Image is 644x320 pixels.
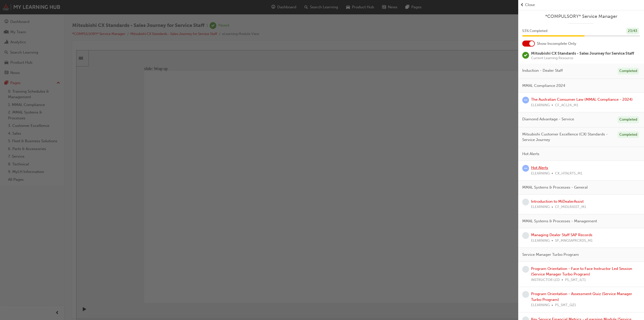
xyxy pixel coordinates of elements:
span: ELEARNING [531,238,550,244]
a: Introduction to MiDealerAssist [531,199,584,204]
span: prev-icon [520,2,524,8]
button: play/pause [3,257,11,265]
span: Mitsubishi Customer Excellence (CX) Standards - Service Journey [522,131,614,143]
button: prev-iconClose [520,2,642,8]
span: Service Manager Turbo Program [522,252,579,258]
span: MMAL Systems & Processes - General [522,185,588,190]
div: 23 / 43 [626,28,639,34]
button: Disclaimer [526,6,550,11]
a: Managing Dealer Staff SAP Records [531,233,592,237]
span: Current Learning Resource [531,56,634,60]
span: SP_MNGSAPRCRDS_M1 [555,238,593,244]
span: CF_MIDLRASST_M1 [555,204,586,210]
a: Hot Alerts [531,165,548,170]
span: ELEARNING [531,204,550,210]
span: Diamond Advantage - Service [522,116,574,122]
span: CX_HTALRTS_M1 [555,171,582,176]
span: learningRecordVerb_PASS-icon [522,52,529,59]
span: INSTRUCTOR LED [531,277,560,283]
a: Program Orientation - Assessment Quiz (Service Manager Turbo Program) [531,292,632,302]
span: ELEARNING [531,302,550,308]
span: MMAL Systems & Processes - Management [522,218,597,224]
span: 53 % Completed [522,28,547,34]
span: learningRecordVerb_NONE-icon [522,291,529,298]
a: Program Orientation - Face to Face Instructor Led Session (Service Manager Turbo Program) [531,266,632,277]
span: Navigation Tips [498,7,521,10]
a: *COMPULSORY* Service Manager [522,14,640,19]
span: Induction - Dealer Staff [522,68,563,74]
span: MMAL Compliance 2024 [522,83,565,89]
input: volume [536,263,569,267]
span: PS_SMT_QZ1 [555,302,576,308]
div: misc controls [533,253,553,269]
button: settings [546,257,554,264]
div: playback controls [3,253,11,269]
button: Navigation Tips [493,6,526,11]
span: ELEARNING [531,171,550,176]
div: Completed [618,116,639,123]
div: Completed [618,68,639,75]
span: Audio Preferences [460,7,487,10]
span: Hot Alerts [522,151,539,157]
span: ELEARNING [531,102,550,108]
span: learningRecordVerb_NONE-icon [522,199,529,205]
button: volume [536,257,544,263]
span: learningRecordVerb_ATTEMPT-icon [522,97,529,103]
span: PS_SMT_ILT1 [565,277,586,283]
div: Completed [618,131,639,138]
span: Close [525,2,535,8]
a: The Australian Consumer Law (MMAL Compliance - 2024) [531,97,633,102]
button: Audio Preferences [454,6,493,11]
span: learningRecordVerb_NONE-icon [522,266,529,273]
span: Show Incomplete Only [537,41,576,47]
span: learningRecordVerb_NONE-icon [522,232,529,239]
span: Mitsubishi CX Standards - Sales Journey for Service Staff [531,51,634,56]
label: Zoom to fit [546,264,555,277]
span: CF_ACL24_M1 [555,102,578,108]
span: Disclaimer [530,7,546,10]
span: learningRecordVerb_ATTEMPT-icon [522,165,529,172]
